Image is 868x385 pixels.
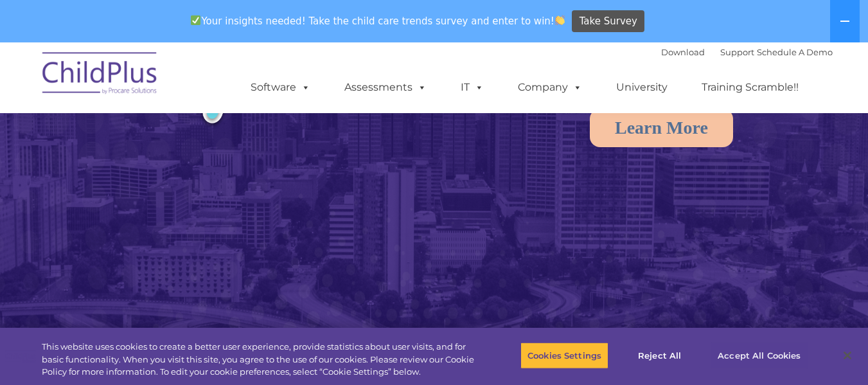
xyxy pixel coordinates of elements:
[36,43,164,107] img: ChildPlus by Procare Solutions
[580,10,637,33] span: Take Survey
[191,15,200,25] img: ✅
[332,75,439,100] a: Assessments
[720,47,754,57] a: Support
[661,47,705,57] a: Download
[179,138,233,147] span: Phone number
[711,342,808,369] button: Accept All Cookies
[186,8,571,33] span: Your insights needed! Take the child care trends survey and enter to win!
[572,10,644,33] a: Take Survey
[42,341,477,379] div: This website uses cookies to create a better user experience, provide statistics about user visit...
[757,47,833,57] a: Schedule A Demo
[179,85,218,94] span: Last name
[448,75,497,100] a: IT
[238,75,323,100] a: Software
[619,342,700,369] button: Reject All
[603,75,680,100] a: University
[661,47,833,57] font: |
[689,75,811,100] a: Training Scramble!!
[520,342,608,369] button: Cookies Settings
[505,75,595,100] a: Company
[833,341,862,370] button: Close
[590,109,733,147] a: Learn More
[555,15,565,25] img: 👏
